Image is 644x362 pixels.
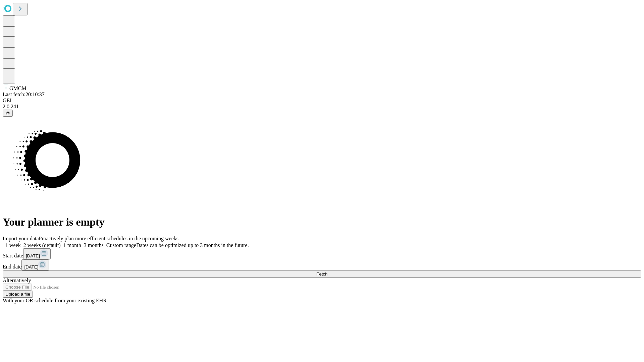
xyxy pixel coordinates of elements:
[26,253,40,258] span: [DATE]
[106,242,136,248] span: Custom range
[23,248,51,259] button: [DATE]
[3,259,641,270] div: End date
[5,242,21,248] span: 1 week
[3,298,107,303] span: With your OR schedule from your existing EHR
[9,85,26,91] span: GMCM
[3,98,641,104] div: GEI
[3,216,641,228] h1: Your planner is empty
[21,259,49,270] button: [DATE]
[23,242,61,248] span: 2 weeks (default)
[3,236,39,241] span: Import your data
[3,270,641,278] button: Fetch
[24,264,38,269] span: [DATE]
[63,242,81,248] span: 1 month
[3,291,33,298] button: Upload a file
[39,236,180,241] span: Proactively plan more efficient schedules in the upcoming weeks.
[3,278,31,283] span: Alternatively
[3,248,641,259] div: Start date
[3,104,641,110] div: 2.0.241
[316,271,327,277] span: Fetch
[3,92,45,97] span: Last fetch: 20:10:37
[84,242,104,248] span: 3 months
[5,111,10,116] span: @
[136,242,249,248] span: Dates can be optimized up to 3 months in the future.
[3,110,13,117] button: @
